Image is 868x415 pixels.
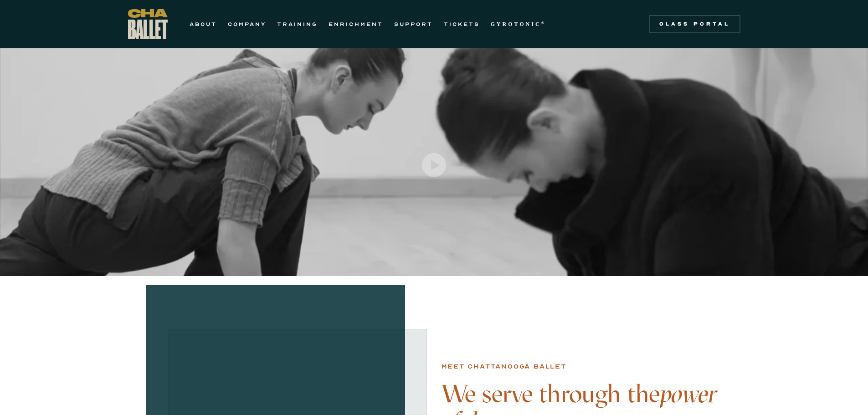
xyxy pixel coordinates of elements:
strong: GYROTONIC [491,21,541,27]
a: ABOUT [190,19,217,30]
a: home [128,9,168,39]
div: Class Portal [655,20,735,28]
div: Meet chattanooga ballet [442,361,566,372]
a: Class Portal [649,15,740,33]
a: ENRICHMENT [329,19,383,30]
a: TICKETS [444,19,480,30]
a: SUPPORT [394,19,433,30]
a: TRAINING [277,19,318,30]
a: GYROTONIC® [491,19,546,30]
sup: ® [541,20,546,25]
a: COMPANY [228,19,266,30]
